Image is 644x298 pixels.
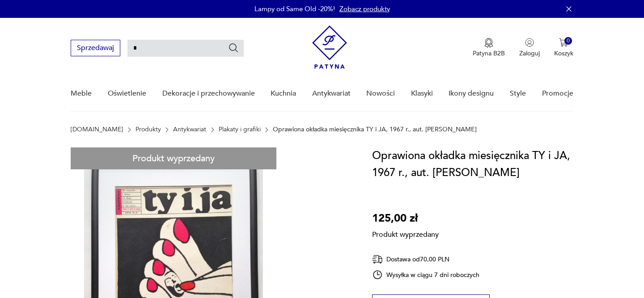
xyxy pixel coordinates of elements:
p: 125,00 zł [372,210,439,227]
div: 0 [564,37,572,45]
img: Ikonka użytkownika [525,38,534,47]
img: Patyna - sklep z meblami i dekoracjami vintage [312,25,347,69]
img: Ikona medalu [484,38,493,48]
button: Zaloguj [519,38,540,58]
a: Klasyki [411,76,433,111]
a: Produkty [136,126,161,133]
a: Style [510,76,526,111]
a: Promocje [542,76,573,111]
img: Ikona koszyka [559,38,568,47]
div: Dostawa od 70,00 PLN [372,254,479,265]
button: Szukaj [228,42,239,53]
p: Patyna B2B [473,49,505,58]
a: Plakaty i grafiki [219,126,261,133]
button: 0Koszyk [554,38,573,58]
a: Ikony designu [449,76,494,111]
a: Kuchnia [271,76,296,111]
a: Sprzedawaj [71,46,120,52]
a: Meble [71,76,92,111]
img: Ikona dostawy [372,254,383,265]
button: Patyna B2B [473,38,505,58]
button: Sprzedawaj [71,40,120,56]
div: Wysyłka w ciągu 7 dni roboczych [372,269,479,280]
a: Zobacz produkty [339,4,390,13]
a: Antykwariat [173,126,206,133]
a: [DOMAIN_NAME] [71,126,123,133]
p: Oprawiona okładka miesięcznika TY i JA, 1967 r., aut. [PERSON_NAME] [273,126,477,133]
a: Oświetlenie [108,76,146,111]
p: Produkt wyprzedany [372,227,439,239]
h1: Oprawiona okładka miesięcznika TY i JA, 1967 r., aut. [PERSON_NAME] [372,147,573,181]
p: Koszyk [554,49,573,58]
a: Dekoracje i przechowywanie [162,76,255,111]
a: Antykwariat [312,76,351,111]
p: Zaloguj [519,49,540,58]
a: Nowości [366,76,395,111]
a: Ikona medaluPatyna B2B [473,38,505,58]
p: Lampy od Same Old -20%! [254,4,335,13]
